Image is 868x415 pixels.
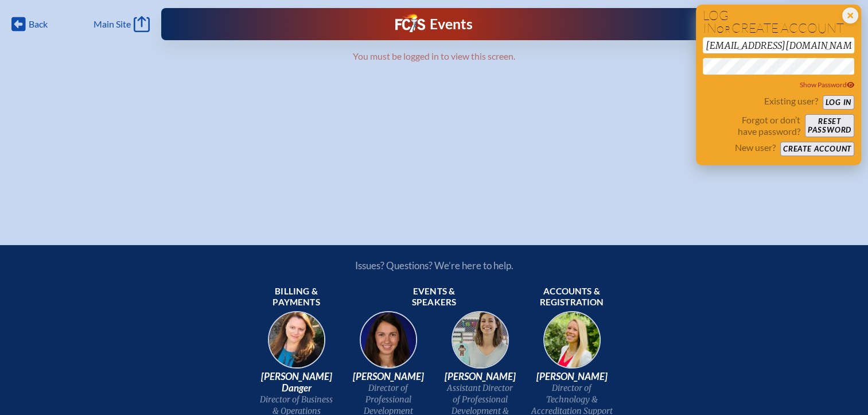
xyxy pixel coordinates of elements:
[805,114,854,137] button: Resetpassword
[395,14,473,34] a: FCIS LogoEvents
[131,51,737,62] p: You must be logged in to view this screen.
[703,9,854,35] h1: Log in create account
[735,142,776,153] p: New user?
[232,259,636,272] p: Issues? Questions? We’re here to help.
[94,18,131,30] span: Main Site
[255,371,338,394] span: [PERSON_NAME] Danger
[439,371,521,382] span: [PERSON_NAME]
[255,286,338,309] span: Billing & payments
[395,14,425,32] img: Florida Council of Independent Schools
[352,308,425,381] img: 94e3d245-ca72-49ea-9844-ae84f6d33c0f
[531,371,613,382] span: [PERSON_NAME]
[703,37,854,53] input: Email
[717,24,731,35] span: or
[94,16,150,32] a: Main Site
[316,14,552,34] div: FCIS Events — Future ready
[780,142,854,156] button: Create account
[29,18,48,30] span: Back
[393,286,476,309] span: Events & speakers
[823,95,854,110] button: Log in
[260,308,333,381] img: 9c64f3fb-7776-47f4-83d7-46a341952595
[443,308,517,381] img: 545ba9c4-c691-43d5-86fb-b0a622cbeb82
[347,371,430,382] span: [PERSON_NAME]
[703,114,800,137] p: Forgot or don’t have password?
[430,17,473,32] h1: Events
[535,308,609,381] img: b1ee34a6-5a78-4519-85b2-7190c4823173
[800,80,855,89] span: Show Password
[764,95,818,107] p: Existing user?
[531,286,613,309] span: Accounts & registration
